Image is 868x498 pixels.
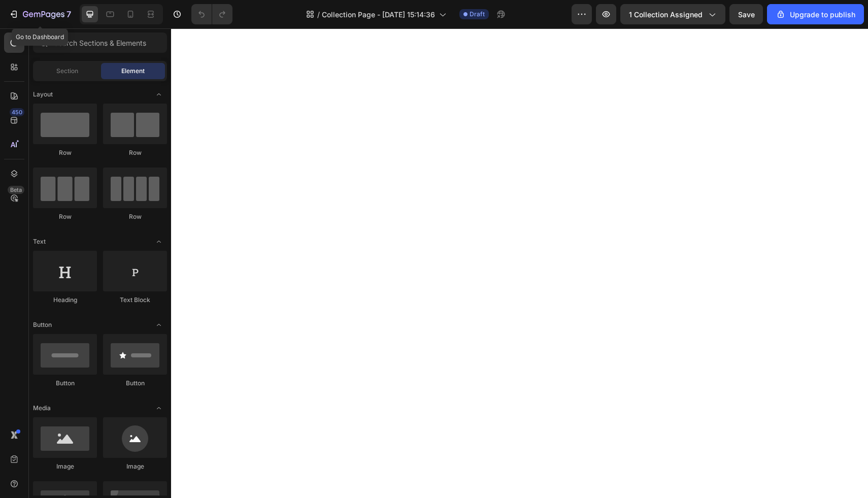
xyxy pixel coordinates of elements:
div: Image [33,462,97,471]
span: Toggle open [151,317,167,333]
div: Row [103,212,167,221]
div: Text Block [103,295,167,305]
div: Beta [8,186,24,194]
span: Layout [33,90,53,99]
div: Row [33,148,97,157]
span: Section [56,67,78,76]
span: / [317,9,320,20]
span: Toggle open [151,400,167,416]
span: Media [33,404,51,413]
button: 7 [4,4,76,24]
div: Heading [33,295,97,305]
div: Row [103,148,167,157]
span: Toggle open [151,86,167,103]
span: Element [121,67,145,76]
span: 1 collection assigned [629,9,703,20]
span: Draft [470,10,485,19]
iframe: Intercom live chat [833,448,858,473]
div: Row [33,212,97,221]
div: Image [103,462,167,471]
span: Button [33,320,52,329]
span: Collection Page - [DATE] 15:14:36 [322,9,435,20]
div: Button [103,379,167,388]
div: Upgrade to publish [776,9,855,20]
div: Undo/Redo [191,4,232,24]
div: Button [33,379,97,388]
button: Upgrade to publish [767,4,864,24]
input: Search Sections & Elements [33,32,167,53]
span: Toggle open [151,234,167,250]
div: 450 [10,108,24,116]
button: 1 collection assigned [620,4,725,24]
span: Save [738,10,755,19]
p: 7 [66,8,71,20]
span: Text [33,237,46,246]
button: Save [729,4,763,24]
iframe: Design area [171,28,868,498]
